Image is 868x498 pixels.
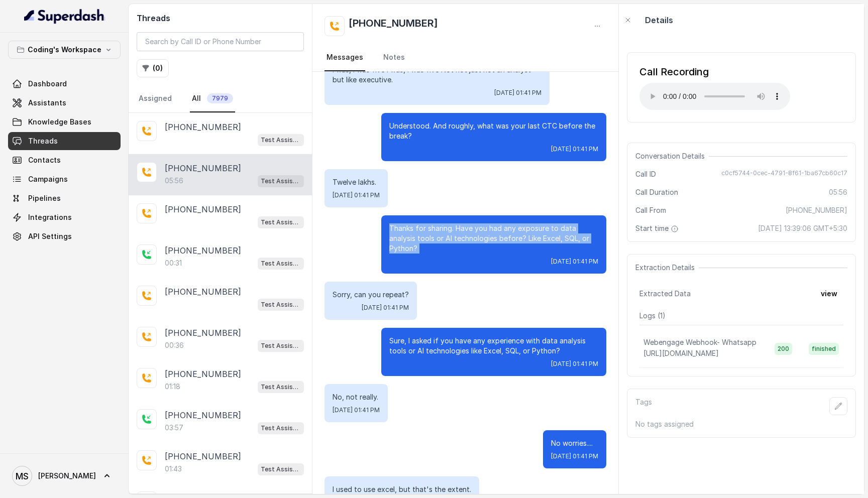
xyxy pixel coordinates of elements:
[551,360,598,368] span: [DATE] 01:41 PM
[551,145,598,153] span: [DATE] 01:41 PM
[165,464,182,474] p: 01:43
[28,44,101,56] p: Coding's Workspace
[635,419,847,429] p: No tags assigned
[137,59,169,77] button: (0)
[635,397,652,415] p: Tags
[8,170,121,188] a: Campaigns
[137,85,304,112] nav: Tabs
[165,340,184,350] p: 00:36
[551,258,598,266] span: [DATE] 01:41 PM
[815,285,843,303] button: view
[137,12,304,24] h2: Threads
[333,191,380,199] span: [DATE] 01:41 PM
[16,471,29,481] text: MS
[639,311,843,321] p: Logs ( 1 )
[165,409,241,421] p: [PHONE_NUMBER]
[165,203,241,215] p: [PHONE_NUMBER]
[165,423,183,433] p: 03:57
[207,93,233,103] span: 7979
[261,300,301,310] p: Test Assistant-3
[28,98,66,108] span: Assistants
[8,41,121,59] button: Coding's Workspace
[8,132,121,150] a: Threads
[333,392,380,402] p: No, not really.
[261,176,301,186] p: Test Assistant- 2
[38,471,96,481] span: [PERSON_NAME]
[261,464,301,474] p: Test Assistant-3
[635,205,666,215] span: Call From
[551,452,598,460] span: [DATE] 01:41 PM
[8,208,121,226] a: Integrations
[389,121,598,141] p: Understood. And roughly, what was your last CTC before the break?
[190,85,235,112] a: All7979
[261,382,301,392] p: Test Assistant-3
[494,89,541,97] span: [DATE] 01:41 PM
[165,286,241,298] p: [PHONE_NUMBER]
[165,121,241,133] p: [PHONE_NUMBER]
[389,223,598,254] p: Thanks for sharing. Have you had any exposure to data analysis tools or AI technologies before? L...
[786,205,847,215] span: [PHONE_NUMBER]
[28,193,61,203] span: Pipelines
[381,44,407,71] a: Notes
[28,212,72,222] span: Integrations
[8,113,121,131] a: Knowledge Bases
[8,189,121,207] a: Pipelines
[8,94,121,112] a: Assistants
[137,85,174,112] a: Assigned
[8,227,121,245] a: API Settings
[165,244,241,257] p: [PHONE_NUMBER]
[349,16,438,36] h2: [PHONE_NUMBER]
[721,169,847,179] span: c0cf5744-0cec-4791-8f61-1ba67cb60c17
[333,65,541,85] p: I was, I was five I was, I was five Not not just not an analyst but like executive.
[8,151,121,169] a: Contacts
[261,341,301,351] p: Test Assistant-3
[28,79,67,89] span: Dashboard
[333,177,380,187] p: Twelve lakhs.
[643,337,756,347] p: Webengage Webhook- Whatsapp
[362,304,409,312] span: [DATE] 01:41 PM
[333,484,471,494] p: I used to use excel, but that's the extent.
[775,343,792,355] span: 200
[829,187,847,197] span: 05:56
[28,136,58,146] span: Threads
[165,450,241,462] p: [PHONE_NUMBER]
[635,187,678,197] span: Call Duration
[261,259,301,269] p: Test Assistant-3
[165,368,241,380] p: [PHONE_NUMBER]
[28,174,68,184] span: Campaigns
[333,290,409,300] p: Sorry, can you repeat?
[165,382,180,392] p: 01:18
[324,44,606,71] nav: Tabs
[635,263,699,273] span: Extraction Details
[333,406,380,414] span: [DATE] 01:41 PM
[8,462,121,490] a: [PERSON_NAME]
[261,135,301,145] p: Test Assistant-3
[28,155,61,165] span: Contacts
[165,176,183,186] p: 05:56
[165,258,182,268] p: 00:31
[28,117,91,127] span: Knowledge Bases
[24,8,105,24] img: light.svg
[758,223,847,233] span: [DATE] 13:39:06 GMT+5:30
[165,162,241,174] p: [PHONE_NUMBER]
[635,151,709,161] span: Conversation Details
[324,44,365,71] a: Messages
[28,231,72,241] span: API Settings
[643,349,719,357] span: [URL][DOMAIN_NAME]
[389,336,598,356] p: Sure, I asked if you have any experience with data analysis tools or AI technologies like Excel, ...
[261,423,301,433] p: Test Assistant-3
[551,438,598,448] p: No worries....
[137,32,304,51] input: Search by Call ID or Phone Number
[639,65,790,79] div: Call Recording
[261,217,301,227] p: Test Assistant-3
[635,169,656,179] span: Call ID
[635,223,681,233] span: Start time
[639,289,691,299] span: Extracted Data
[809,343,839,355] span: finished
[645,14,673,26] p: Details
[639,83,790,110] audio: Your browser does not support the audio element.
[165,327,241,339] p: [PHONE_NUMBER]
[8,75,121,93] a: Dashboard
